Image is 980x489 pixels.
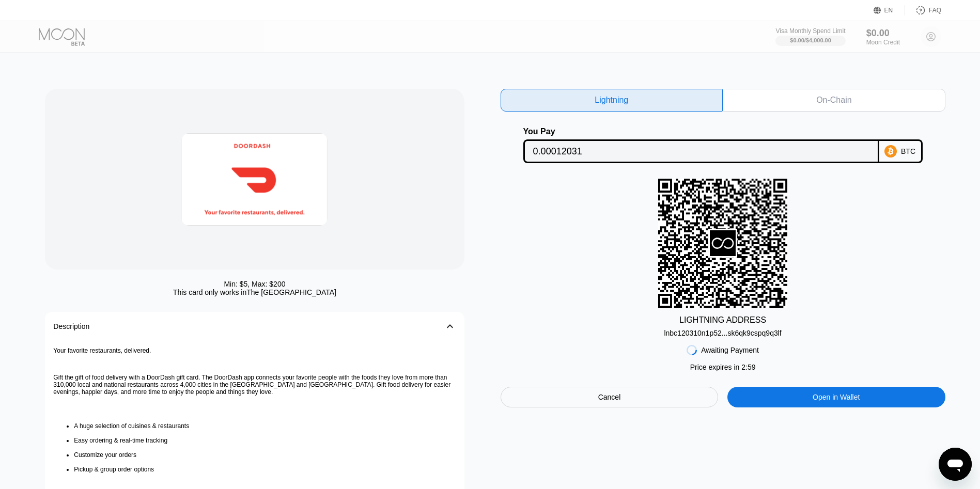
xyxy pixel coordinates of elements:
li: A huge selection of cuisines & restaurants [74,422,456,430]
div: lnbc120310n1p52...sk6qk9cspq9q3lf [664,325,781,337]
div: lnbc120310n1p52...sk6qk9cspq9q3lf [664,329,781,337]
div: Price expires in [690,363,756,371]
li: Pickup & group order options [74,466,456,473]
div: You Pay [523,127,879,136]
div: LIGHTNING ADDRESS [679,316,766,325]
div: BTC [901,147,915,155]
div: Cancel [598,392,621,402]
div: Lightning [501,89,723,112]
iframe: Button to launch messaging window [939,448,972,481]
div: On-Chain [816,95,851,105]
div: On-Chain [723,89,945,112]
li: Customize your orders [74,451,456,459]
div: 󰅀 [444,320,456,333]
div: EN [874,5,905,15]
div: Open in Wallet [813,392,860,402]
div: Open in Wallet [727,387,945,407]
div: $0.00 / $4,000.00 [790,37,831,43]
div: Awaiting Payment [701,346,759,354]
div: Visa Monthly Spend Limit$0.00/$4,000.00 [775,27,845,46]
div: You PayBTC [501,127,945,163]
span: 2 : 59 [741,363,755,371]
li: Easy ordering & real-time tracking [74,437,456,444]
p: Your favorite restaurants, delivered. [53,347,456,354]
div: FAQ [905,5,941,15]
div: Description [53,322,89,330]
div: FAQ [929,7,941,14]
div: EN [884,7,893,14]
div: Min: $ 5 , Max: $ 200 [224,280,285,288]
p: Gift the gift of food delivery with a DoorDash gift card. The DoorDash app connects your favorite... [53,374,456,396]
div: Visa Monthly Spend Limit [775,27,845,35]
div: Lightning [595,95,628,105]
div: Cancel [501,387,719,407]
div: This card only works in The [GEOGRAPHIC_DATA] [173,288,336,296]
